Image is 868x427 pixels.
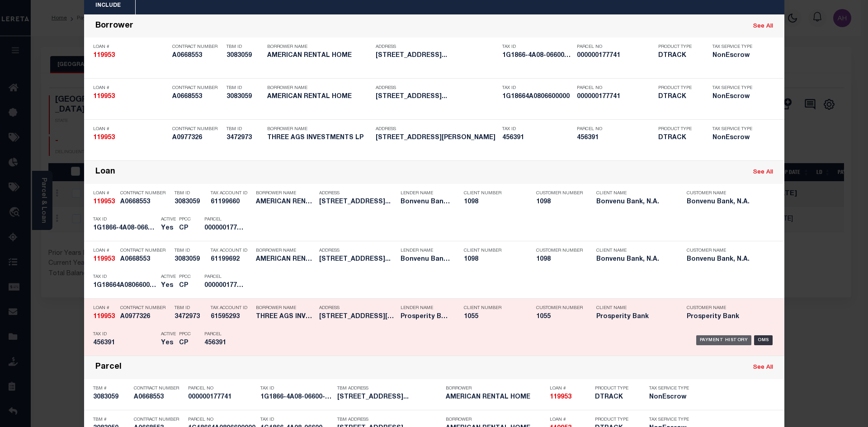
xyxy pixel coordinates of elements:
[120,256,170,263] h5: A0668553
[577,85,654,91] p: Parcel No
[267,52,371,60] h5: AMERICAN RENTAL HOME
[204,282,245,290] h5: 000000177741
[687,248,764,253] p: Customer Name
[204,225,245,232] h5: 000000177741
[267,134,371,142] h5: THREE AGS INVESTMENTS LP
[267,85,371,91] p: Borrower Name
[172,127,222,132] p: Contract Number
[175,248,206,253] p: TBM ID
[337,394,441,401] h5: 2769 ROSEFINCH NEW BRAUNFELS TX...
[687,198,764,206] h5: Bonvenu Bank, N.A.
[93,52,115,59] strong: 119953
[93,191,116,196] p: Loan #
[464,198,523,206] h5: 1098
[226,93,263,101] h5: 3083059
[577,93,654,101] h5: 000000177741
[134,394,184,401] h5: A0668553
[172,85,222,91] p: Contract Number
[172,134,222,142] h5: A0977326
[161,339,175,347] h5: Yes
[319,191,396,196] p: Address
[502,134,572,142] h5: 456391
[161,274,176,280] p: Active
[93,256,116,263] h5: 119953
[204,339,245,347] h5: 456391
[175,198,206,206] h5: 3083059
[93,85,168,91] p: Loan #
[211,248,251,253] p: Tax Account ID
[502,85,572,91] p: Tax ID
[120,313,170,321] h5: A0977326
[93,52,168,60] h5: 119953
[93,386,129,391] p: TBM #
[93,135,115,141] strong: 119953
[596,256,673,263] h5: Bonvenu Bank, N.A.
[95,362,122,373] div: Parcel
[550,386,590,391] p: Loan #
[376,85,498,91] p: Address
[161,217,176,222] p: Active
[179,282,191,290] h5: CP
[211,313,251,321] h5: 61595293
[712,85,758,91] p: Tax Service Type
[696,335,752,345] div: Payment History
[256,256,315,263] h5: AMERICAN RENTAL HOME
[188,386,256,391] p: Parcel No
[464,191,523,196] p: Client Number
[464,248,523,253] p: Client Number
[536,191,583,196] p: Customer Number
[536,313,581,321] h5: 1055
[658,85,699,91] p: Product Type
[179,225,191,232] h5: CP
[502,44,572,50] p: Tax ID
[172,93,222,101] h5: A0668553
[204,217,245,222] p: Parcel
[319,198,396,206] h5: 2769 ROSEFINCH NEW BRAUNFELS TX...
[93,198,116,206] h5: 119953
[754,335,773,345] div: OMS
[204,332,245,337] p: Parcel
[93,274,156,280] p: Tax ID
[93,394,129,401] h5: 3083059
[211,305,251,311] p: Tax Account ID
[93,44,168,50] p: Loan #
[658,127,699,132] p: Product Type
[649,394,690,401] h5: NonEscrow
[211,191,251,196] p: Tax Account ID
[595,394,636,401] h5: DTRACK
[753,365,773,371] a: See All
[577,127,654,132] p: Parcel No
[260,417,333,422] p: Tax ID
[226,127,263,132] p: TBM ID
[550,394,571,400] strong: 119953
[175,305,206,311] p: TBM ID
[175,191,206,196] p: TBM ID
[93,199,115,205] strong: 119953
[93,314,115,320] strong: 119953
[188,417,256,422] p: Parcel No
[93,217,156,222] p: Tax ID
[93,256,115,263] strong: 119953
[446,417,545,422] p: Borrower
[401,305,450,311] p: Lender Name
[179,332,191,337] p: PPCC
[536,305,583,311] p: Customer Number
[536,248,583,253] p: Customer Number
[93,225,156,232] h5: 1G1866-4A08-06600-0-00
[267,93,371,101] h5: AMERICAN RENTAL HOME
[502,127,572,132] p: Tax ID
[120,248,170,253] p: Contract Number
[712,52,758,60] h5: NonEscrow
[502,52,572,60] h5: 1G1866-4A08-06600-0-00
[260,386,333,391] p: Tax ID
[464,305,523,311] p: Client Number
[226,134,263,142] h5: 3472973
[256,305,315,311] p: Borrower Name
[376,44,498,50] p: Address
[161,282,175,290] h5: Yes
[712,44,758,50] p: Tax Service Type
[226,44,263,50] p: TBM ID
[502,93,572,101] h5: 1G18664A0806600000
[596,313,673,321] h5: Prosperity Bank
[596,191,673,196] p: Client Name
